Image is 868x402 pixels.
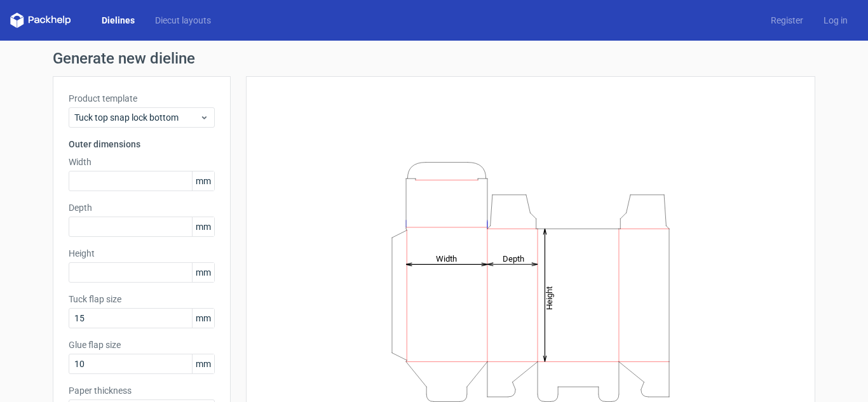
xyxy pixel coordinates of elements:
[92,14,145,27] a: Dielines
[192,309,214,328] span: mm
[74,111,200,124] span: Tuck top snap lock bottom
[69,138,215,151] h3: Outer dimensions
[192,171,214,191] span: mm
[192,354,214,373] span: mm
[69,293,215,305] label: Tuck flap size
[69,384,215,397] label: Paper thickness
[192,263,214,282] span: mm
[545,286,554,309] tspan: Height
[69,92,215,105] label: Product template
[436,253,457,263] tspan: Width
[192,217,214,236] span: mm
[69,338,215,351] label: Glue flap size
[145,14,221,27] a: Diecut layouts
[813,14,858,27] a: Log in
[503,253,524,263] tspan: Depth
[69,247,215,260] label: Height
[69,156,215,168] label: Width
[69,201,215,214] label: Depth
[53,51,815,66] h1: Generate new dieline
[761,14,813,27] a: Register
